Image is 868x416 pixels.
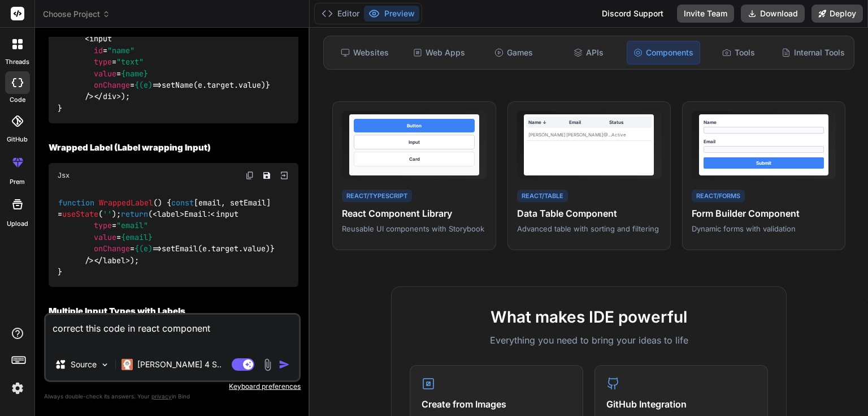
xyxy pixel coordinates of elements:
span: type [94,221,112,231]
span: id [94,45,103,55]
span: type [94,57,112,67]
span: Email: setEmail(e.target.value)} /> [58,209,275,265]
p: Dynamic forms with validation [692,224,836,234]
span: const [171,198,194,208]
button: Save file [259,168,275,183]
strong: Multiple Input Types with Labels [49,306,185,316]
p: Reusable UI components with Storybook [342,224,486,234]
div: [PERSON_NAME]@... [566,131,611,138]
span: </ > [94,255,130,265]
h4: React Component Library [342,207,486,220]
img: attachment [261,358,274,371]
span: value [94,232,116,242]
div: Card [354,152,475,166]
span: onChange [94,80,130,90]
div: Name ↓ [528,119,568,126]
div: Internal Tools [777,41,849,65]
div: APIs [552,41,624,65]
span: Choose Project [43,8,110,20]
div: Name [704,119,824,126]
code: ( ) { [email, setEmail] = ( ); ( ); } [58,197,275,278]
p: Keyboard preferences [44,382,301,391]
span: {name} [121,68,148,79]
button: Editor [317,6,364,22]
span: function [58,198,94,208]
p: Everything you need to bring your ideas to life [410,333,768,347]
img: icon [279,359,290,370]
textarea: correct this code in react component [46,315,299,349]
img: Open in Browser [279,170,289,181]
h4: GitHub Integration [606,397,756,411]
span: div [103,92,116,102]
span: < > [153,209,184,219]
p: [PERSON_NAME] 4 S.. [137,359,222,370]
span: input [89,34,112,44]
span: '' [103,209,112,219]
div: Email [704,138,824,145]
span: Name: setName(e.target.value)} /> [58,11,270,102]
div: Discord Support [595,5,670,23]
p: Always double-check its answers. Your in Bind [44,391,301,402]
span: onChange [94,244,130,254]
span: Jsx [58,171,70,180]
h4: Create from Images [422,397,571,411]
span: < = = = = => [58,34,162,91]
div: Input [354,135,475,149]
span: value [94,68,116,79]
p: Source [71,359,97,370]
label: prem [10,177,25,187]
span: label [103,255,125,265]
img: Pick Models [100,360,110,370]
h4: Data Table Component [517,207,661,220]
div: Websites [328,41,401,65]
span: "text" [116,57,144,67]
button: Deploy [811,5,863,23]
div: React/Forms [692,190,745,203]
label: Upload [7,219,28,229]
div: Games [478,41,550,65]
div: Web Apps [403,41,475,65]
span: label [157,209,180,219]
div: Active [611,131,649,138]
label: GitHub [7,135,28,144]
div: React/TypeScript [342,190,412,203]
span: input [216,209,238,219]
label: threads [5,57,29,67]
span: useState [62,209,98,219]
h2: What makes IDE powerful [410,305,768,329]
div: Tools [702,41,775,65]
span: {(e) [134,244,153,254]
span: </ > [94,92,121,102]
span: "email" [116,221,148,231]
div: Components [627,41,700,65]
div: Email [569,119,609,126]
label: code [10,95,25,105]
img: copy [245,171,254,180]
div: [PERSON_NAME] [528,131,566,138]
span: < = = = => [58,209,238,254]
span: return [121,209,148,219]
button: Invite Team [677,5,734,23]
div: React/Table [517,190,568,203]
div: Submit [704,157,824,169]
p: Advanced table with sorting and filtering [517,224,661,234]
button: Preview [364,6,419,22]
img: Claude 4 Sonnet [121,359,133,370]
span: "name" [107,45,134,55]
h4: Form Builder Component [692,207,836,220]
span: WrappedLabel [99,198,153,208]
span: {(e) [134,80,153,90]
span: privacy [151,393,172,400]
strong: Wrapped Label (Label wrapping Input) [49,142,211,153]
button: Download [741,5,805,23]
img: settings [8,379,27,398]
span: {email} [121,232,153,242]
div: Button [354,119,475,132]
